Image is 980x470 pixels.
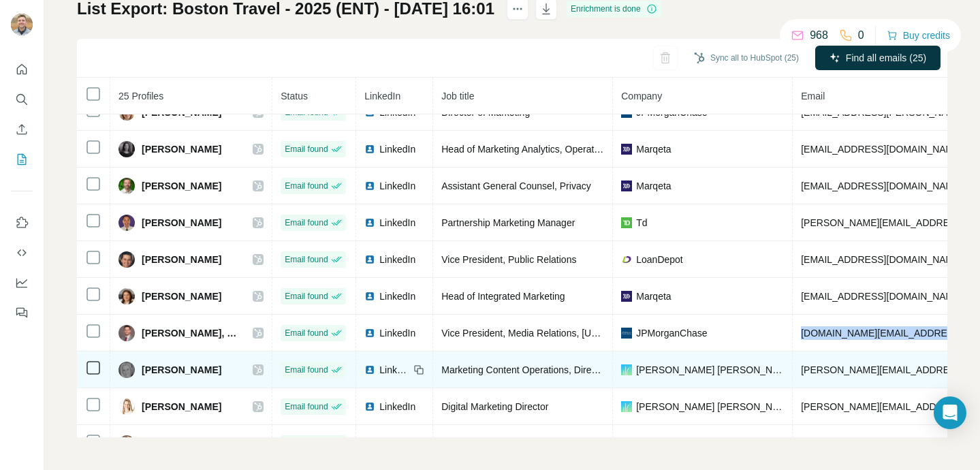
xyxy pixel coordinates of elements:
[379,216,415,230] span: LinkedIn
[621,291,632,302] img: company-logo
[285,253,328,266] span: Email found
[11,147,33,172] button: My lists
[801,254,962,265] span: [EMAIL_ADDRESS][DOMAIN_NAME]
[801,291,962,302] span: [EMAIL_ADDRESS][DOMAIN_NAME]
[379,400,415,413] span: LinkedIn
[118,398,135,415] img: Avatar
[441,107,530,118] span: Director of Marketing
[636,253,683,266] span: LoanDepot
[285,364,328,376] span: Email found
[11,210,33,235] button: Use Surfe on LinkedIn
[364,144,375,155] img: LinkedIn logo
[142,437,221,450] span: [PERSON_NAME]
[285,180,328,192] span: Email found
[636,363,784,377] span: [PERSON_NAME] [PERSON_NAME]
[364,291,375,302] img: LinkedIn logo
[441,328,857,339] span: Vice President, Media Relations, [US_STATE][GEOGRAPHIC_DATA], [US_STATE] & [US_STATE]
[11,14,33,35] img: Avatar
[934,396,966,429] div: Open Intercom Messenger
[621,401,632,412] img: company-logo
[142,179,221,193] span: [PERSON_NAME]
[11,240,33,265] button: Use Surfe API
[379,253,415,266] span: LinkedIn
[621,364,632,375] img: company-logo
[364,181,375,191] img: LinkedIn logo
[379,142,415,156] span: LinkedIn
[118,251,135,268] img: Avatar
[285,143,328,155] span: Email found
[11,57,33,82] button: Quick start
[11,87,33,112] button: Search
[364,401,375,412] img: LinkedIn logo
[441,217,575,228] span: Partnership Marketing Manager
[142,326,239,340] span: [PERSON_NAME], MBA
[379,179,415,193] span: LinkedIn
[11,117,33,142] button: Enrich CSV
[441,401,548,412] span: Digital Marketing Director
[441,91,474,101] span: Job title
[621,181,632,191] img: company-logo
[118,362,135,378] img: Avatar
[142,253,221,266] span: [PERSON_NAME]
[142,363,221,377] span: [PERSON_NAME]
[636,216,647,230] span: Td
[142,216,221,230] span: [PERSON_NAME]
[621,91,662,101] span: Company
[636,179,671,193] span: Marqeta
[441,291,565,302] span: Head of Integrated Marketing
[285,217,328,229] span: Email found
[11,300,33,325] button: Feedback
[810,27,828,44] p: 968
[379,363,409,377] span: LinkedIn
[118,215,135,231] img: Avatar
[285,290,328,302] span: Email found
[801,181,962,191] span: [EMAIL_ADDRESS][DOMAIN_NAME]
[364,328,375,339] img: LinkedIn logo
[281,91,308,101] span: Status
[684,48,808,68] button: Sync all to HubSpot (25)
[441,254,576,265] span: Vice President, Public Relations
[636,437,647,450] span: Td
[142,289,221,303] span: [PERSON_NAME]
[441,144,709,155] span: Head of Marketing Analytics, Operations & Demand Generation
[801,91,825,101] span: Email
[441,364,607,375] span: Marketing Content Operations, Director
[364,91,400,101] span: LinkedIn
[118,435,135,452] img: Avatar
[441,181,590,191] span: Assistant General Counsel, Privacy
[636,289,671,303] span: Marqeta
[801,144,962,155] span: [EMAIL_ADDRESS][DOMAIN_NAME]
[379,437,415,450] span: LinkedIn
[285,327,328,339] span: Email found
[815,46,941,70] button: Find all emails (25)
[364,217,375,228] img: LinkedIn logo
[118,91,163,101] span: 25 Profiles
[636,400,784,413] span: [PERSON_NAME] [PERSON_NAME]
[142,400,221,413] span: [PERSON_NAME]
[364,254,375,265] img: LinkedIn logo
[621,328,632,339] img: company-logo
[118,325,135,341] img: Avatar
[636,142,671,156] span: Marqeta
[285,437,328,450] span: Email found
[621,144,632,155] img: company-logo
[379,289,415,303] span: LinkedIn
[118,288,135,304] img: Avatar
[846,51,926,65] span: Find all emails (25)
[887,26,950,45] button: Buy credits
[636,326,707,340] span: JPMorganChase
[285,401,328,413] span: Email found
[567,1,661,17] div: Enrichment is done
[364,364,375,375] img: LinkedIn logo
[11,270,33,295] button: Dashboard
[379,326,415,340] span: LinkedIn
[621,217,632,228] img: company-logo
[118,141,135,157] img: Avatar
[858,27,864,44] p: 0
[142,142,221,156] span: [PERSON_NAME]
[621,254,632,265] img: company-logo
[118,178,135,194] img: Avatar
